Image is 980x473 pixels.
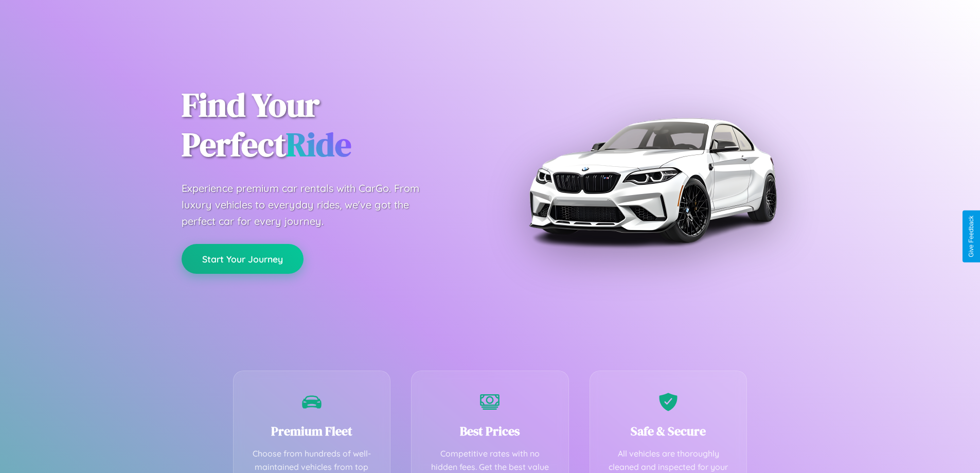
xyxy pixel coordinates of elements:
h3: Premium Fleet [249,423,375,440]
img: Premium BMW car rental vehicle [524,51,781,309]
button: Start Your Journey [182,244,304,274]
span: Ride [286,122,351,167]
h1: Find Your Perfect [182,85,475,165]
h3: Safe & Secure [605,423,732,440]
p: Experience premium car rentals with CarGo. From luxury vehicles to everyday rides, we've got the ... [182,180,439,230]
div: Give Feedback [968,216,975,257]
h3: Best Prices [427,423,553,440]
